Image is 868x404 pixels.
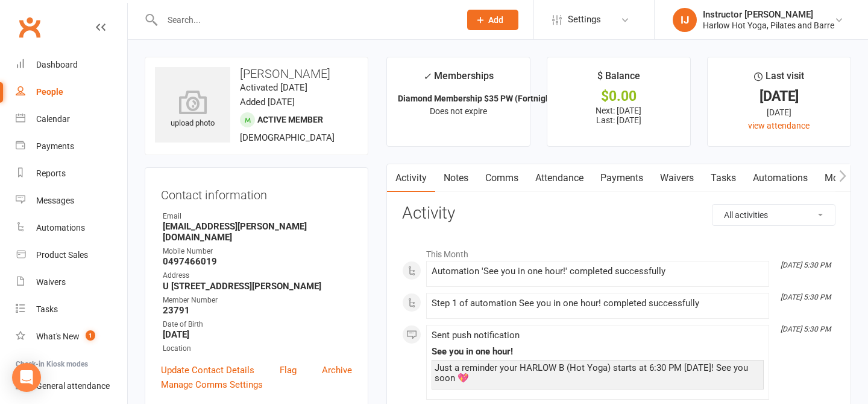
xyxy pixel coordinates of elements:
a: Tasks [16,296,127,323]
input: Search... [159,11,451,28]
div: Address [163,270,352,281]
p: Next: [DATE] Last: [DATE] [558,106,679,125]
div: Calendar [36,114,70,124]
div: General attendance [36,381,110,391]
div: What's New [36,332,80,341]
div: Mobile Number [163,246,352,257]
div: Instructor [PERSON_NAME] [703,9,834,20]
a: What's New1 [16,323,127,350]
a: Calendar [16,106,127,133]
div: Automations [36,223,85,232]
a: People [16,79,127,106]
div: Payments [36,141,74,151]
a: Tasks [702,164,744,192]
div: Email [163,211,352,222]
i: ✓ [423,71,431,82]
span: [DEMOGRAPHIC_DATA] [240,132,335,143]
div: Dashboard [36,60,78,69]
h3: [PERSON_NAME] [155,67,358,80]
button: Add [467,10,518,30]
time: Added [DATE] [240,97,295,107]
i: [DATE] 5:30 PM [781,293,831,301]
a: Comms [477,164,527,192]
div: Member Number [163,295,352,306]
div: $ Balance [597,68,640,90]
div: Just a reminder your HARLOW B (Hot Yoga) starts at 6:30 PM [DATE]! See you soon 💖 [435,363,761,383]
i: [DATE] 5:30 PM [781,261,831,269]
div: Waivers [36,277,66,287]
span: 1 [86,330,95,341]
div: Memberships [423,68,494,91]
div: IJ [673,8,697,32]
strong: U [STREET_ADDRESS][PERSON_NAME] [163,281,352,292]
strong: Diamond Membership $35 PW (Fortnightly) [398,94,563,103]
strong: [DATE] [163,329,352,340]
div: Location [163,343,352,354]
a: Waivers [652,164,702,192]
a: Automations [16,214,127,242]
a: Payments [592,164,652,192]
a: Archive [322,363,352,377]
a: Update Contact Details [161,363,254,377]
div: $0.00 [558,90,679,103]
span: Does not expire [430,106,487,116]
div: People [36,87,63,97]
a: view attendance [748,121,810,130]
div: Date of Birth [163,319,352,330]
span: Add [488,15,503,25]
span: Settings [568,6,601,33]
a: Notes [435,164,477,192]
div: Reports [36,168,66,178]
div: Harlow Hot Yoga, Pilates and Barre [703,20,834,31]
div: upload photo [155,90,230,130]
i: [DATE] 5:30 PM [781,325,831,333]
time: Activated [DATE] [240,82,307,93]
a: Manage Comms Settings [161,377,263,392]
strong: 23791 [163,305,352,316]
a: Flag [280,363,297,377]
a: Waivers [16,269,127,296]
a: Dashboard [16,51,127,79]
li: This Month [402,242,835,261]
a: Clubworx [14,12,45,42]
div: Last visit [754,68,804,90]
div: Messages [36,196,74,205]
div: Open Intercom Messenger [12,363,41,392]
a: Reports [16,160,127,187]
div: Product Sales [36,250,88,260]
div: Automation 'See you in one hour!' completed successfully [432,266,764,277]
div: [DATE] [719,90,840,103]
div: See you in one hour! [432,347,764,357]
a: General attendance kiosk mode [16,373,127,400]
div: Step 1 of automation See you in one hour! completed successfully [432,298,764,309]
a: Activity [387,164,435,192]
a: Automations [744,164,816,192]
span: Sent push notification [432,330,520,341]
div: [DATE] [719,106,840,119]
a: Attendance [527,164,592,192]
strong: [EMAIL_ADDRESS][PERSON_NAME][DOMAIN_NAME] [163,221,352,243]
a: Messages [16,187,127,214]
a: Payments [16,133,127,160]
div: Tasks [36,304,58,314]
h3: Activity [402,204,835,223]
h3: Contact information [161,184,352,202]
a: Product Sales [16,242,127,269]
span: Active member [257,115,323,124]
strong: 0497466019 [163,256,352,267]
